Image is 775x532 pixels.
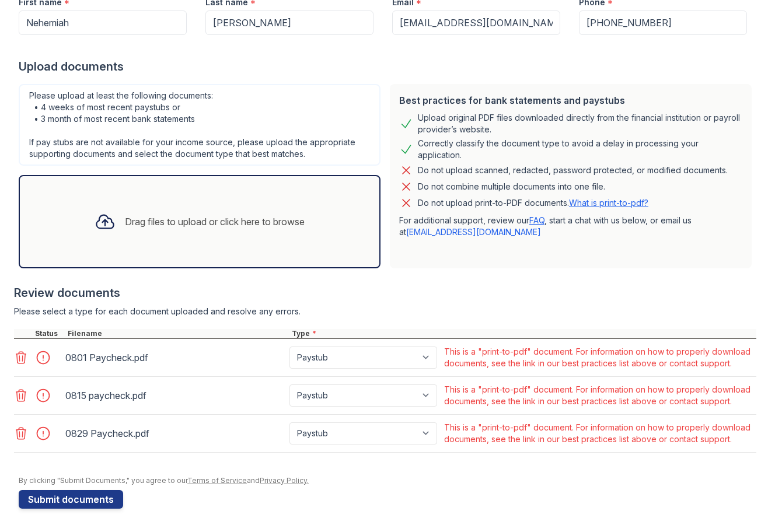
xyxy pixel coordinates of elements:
[65,424,285,443] div: 0829 Paycheck.pdf
[418,138,742,161] div: Correctly classify the document type to avoid a delay in processing your application.
[444,346,754,369] div: This is a "print-to-pdf" document. For information on how to properly download documents, see the...
[19,476,756,485] div: By clicking "Submit Documents," you agree to our and
[14,306,756,317] div: Please select a type for each document uploaded and resolve any errors.
[65,386,285,405] div: 0815 paycheck.pdf
[19,490,123,509] button: Submit documents
[399,215,742,238] p: For additional support, review our , start a chat with us below, or email us at
[65,329,289,338] div: Filename
[418,163,728,177] div: Do not upload scanned, redacted, password protected, or modified documents.
[444,384,754,407] div: This is a "print-to-pdf" document. For information on how to properly download documents, see the...
[19,84,380,166] div: Please upload at least the following documents: • 4 weeks of most recent paystubs or • 3 month of...
[529,215,544,225] a: FAQ
[65,348,285,367] div: 0801 Paycheck.pdf
[418,197,648,209] p: Do not upload print-to-PDF documents.
[187,476,247,485] a: Terms of Service
[406,227,541,237] a: [EMAIL_ADDRESS][DOMAIN_NAME]
[569,198,648,208] a: What is print-to-pdf?
[418,180,605,194] div: Do not combine multiple documents into one file.
[399,93,742,107] div: Best practices for bank statements and paystubs
[33,329,65,338] div: Status
[418,112,742,135] div: Upload original PDF files downloaded directly from the financial institution or payroll provider’...
[125,215,305,229] div: Drag files to upload or click here to browse
[289,329,756,338] div: Type
[14,285,756,301] div: Review documents
[260,476,309,485] a: Privacy Policy.
[444,422,754,445] div: This is a "print-to-pdf" document. For information on how to properly download documents, see the...
[19,58,756,75] div: Upload documents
